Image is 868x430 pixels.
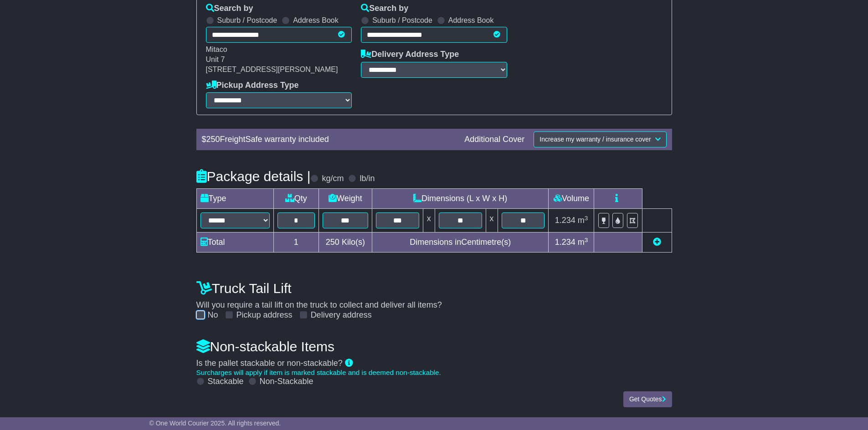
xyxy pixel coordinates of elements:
td: Kilo(s) [318,233,372,253]
span: 1.234 [555,238,575,247]
label: Search by [361,4,408,14]
label: kg/cm [322,174,344,184]
span: © One World Courier 2025. All rights reserved. [149,420,281,427]
td: Dimensions (L x W x H) [372,189,549,209]
h4: Non-stackable Items [196,339,672,354]
label: Address Book [448,16,494,25]
label: Address Book [293,16,339,25]
label: Suburb / Postcode [217,16,277,25]
td: Total [196,233,273,253]
span: 250 [206,135,220,144]
label: Pickup address [236,310,293,320]
td: 1 [273,233,318,253]
div: Surcharges will apply if item is marked stackable and is deemed non-stackable. [196,369,672,377]
span: m [578,216,588,225]
span: Is the pallet stackable or non-stackable? [196,359,343,368]
span: Unit 7 [206,56,225,63]
label: lb/in [360,174,375,184]
div: $ FreightSafe warranty included [197,135,460,145]
div: Additional Cover [460,135,529,145]
label: Stackable [208,377,244,387]
span: 1.234 [555,216,575,225]
label: Search by [206,4,253,14]
label: Delivery Address Type [361,50,459,60]
td: Qty [273,189,318,209]
a: Add new item [653,238,661,247]
label: Delivery address [311,310,372,320]
span: m [578,238,588,247]
td: Dimensions in Centimetre(s) [372,233,549,253]
button: Increase my warranty / insurance cover [534,132,666,147]
span: Mitaco [206,46,227,53]
td: Weight [318,189,372,209]
div: Will you require a tail lift on the truck to collect and deliver all items? [192,276,677,320]
td: Volume [549,189,594,209]
h4: Package details | [196,169,311,184]
label: Pickup Address Type [206,81,299,91]
label: Non-Stackable [260,377,313,387]
td: Type [196,189,273,209]
td: x [423,209,435,233]
span: [STREET_ADDRESS][PERSON_NAME] [206,66,338,73]
sup: 3 [585,215,588,222]
label: No [208,310,218,320]
h4: Truck Tail Lift [196,281,672,296]
sup: 3 [585,237,588,243]
td: x [486,209,498,233]
span: 250 [326,238,339,247]
span: Increase my warranty / insurance cover [539,136,651,143]
label: Suburb / Postcode [372,16,432,25]
button: Get Quotes [623,391,672,407]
